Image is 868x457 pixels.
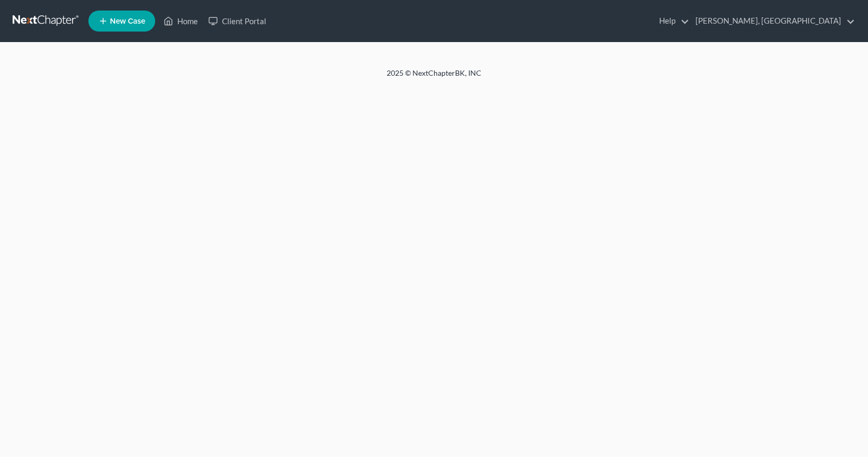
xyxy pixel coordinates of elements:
new-legal-case-button: New Case [88,11,155,32]
a: Client Portal [203,12,271,31]
a: Help [654,12,689,31]
a: [PERSON_NAME], [GEOGRAPHIC_DATA] [690,12,855,31]
a: Home [158,12,203,31]
div: 2025 © NextChapterBK, INC [134,68,734,87]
